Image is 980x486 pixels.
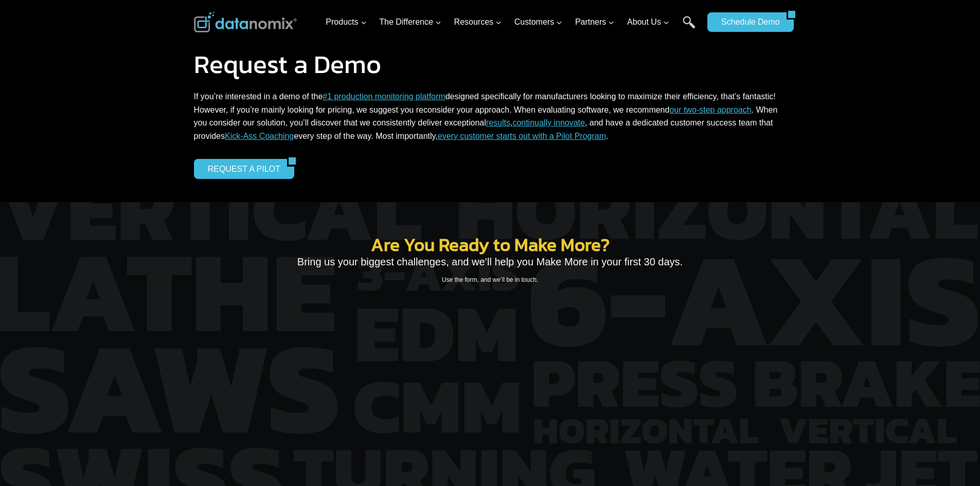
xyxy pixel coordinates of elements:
span: Partners [575,15,614,29]
p: Use the form, and we’ll be in touch. [259,275,722,285]
a: continually innovate [512,118,585,127]
span: Customers [514,15,562,29]
p: If you’re interested in a demo of the designed specifically for manufacturers looking to maximize... [194,90,787,142]
h2: Are You Ready to Make More? [259,236,722,254]
a: Search [683,16,696,39]
a: Kick-Ass Coaching [225,132,294,140]
a: REQUEST A PILOT [194,159,287,178]
img: Datanomix [194,12,297,32]
span: The Difference [379,15,441,29]
nav: Primary Navigation [322,6,702,39]
a: Schedule Demo [707,12,787,32]
span: Resources [454,15,502,29]
p: Bring us your biggest challenges, and we’ll help you Make More in your first 30 days. [259,254,722,270]
span: About Us [627,15,669,29]
a: our two-step approach [669,105,751,114]
a: every customer starts out with a Pilot Program [438,132,606,140]
a: results [486,118,510,127]
span: Products [326,15,366,29]
a: #1 production monitoring platform [323,92,445,101]
h1: Request a Demo [194,51,787,77]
